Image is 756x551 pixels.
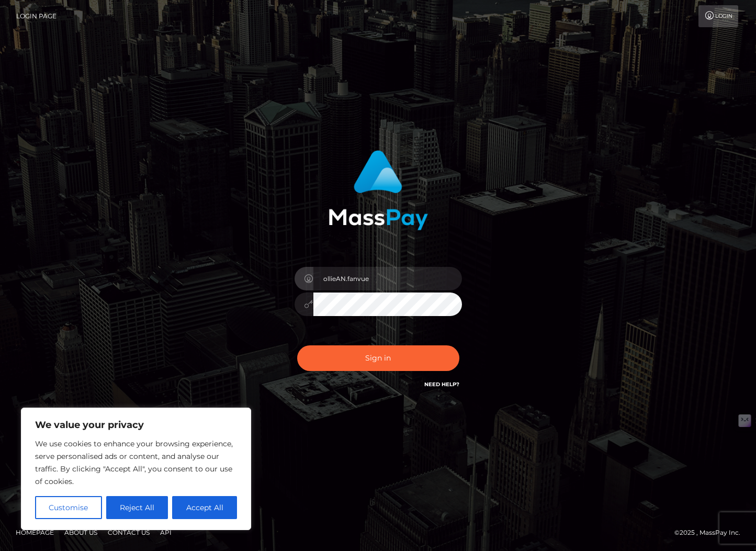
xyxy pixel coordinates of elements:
a: API [156,524,176,541]
button: Accept All [172,496,237,519]
a: Login [698,5,738,27]
a: Contact Us [104,524,154,541]
a: About Us [60,524,101,541]
a: Login Page [16,5,57,27]
div: © 2025 , MassPay Inc. [674,527,748,538]
a: Homepage [12,524,58,541]
input: Username... [313,267,462,290]
p: We value your privacy [35,419,237,431]
button: Reject All [106,496,168,519]
p: We use cookies to enhance your browsing experience, serve personalised ads or content, and analys... [35,437,237,488]
button: Customise [35,496,102,519]
a: Need Help? [424,381,459,388]
div: We value your privacy [21,408,251,530]
button: Sign in [297,345,459,371]
img: MassPay Login [329,150,428,230]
